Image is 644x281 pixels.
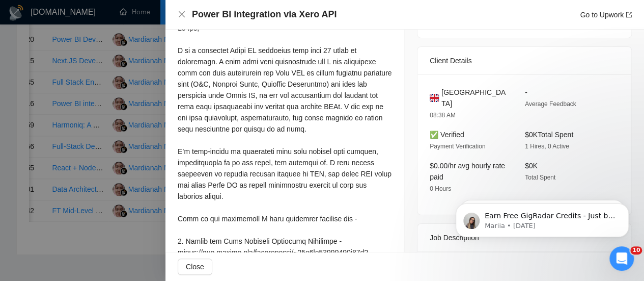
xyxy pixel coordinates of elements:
span: 10 [630,246,642,254]
span: - [525,88,527,96]
span: close [178,10,186,18]
span: 1 Hires, 0 Active [525,143,569,150]
span: export [626,12,632,18]
span: Average Feedback [525,100,576,108]
span: $0K [525,162,538,170]
span: $0.00/hr avg hourly rate paid [430,162,505,181]
div: Client Details [430,47,619,74]
a: Go to Upworkexport [580,11,632,19]
span: $0K Total Spent [525,131,573,139]
span: Close [186,261,204,272]
iframe: Intercom live chat [609,246,634,271]
span: [GEOGRAPHIC_DATA] [441,87,509,109]
img: 🇬🇧 [430,92,439,104]
iframe: Intercom notifications message [440,182,644,253]
span: Total Spent [525,174,555,181]
button: Close [178,259,212,275]
span: 0 Hours [430,185,451,192]
h4: Power BI integration via Xero API [192,8,337,21]
span: ✅ Verified [430,131,464,139]
button: Close [178,10,186,19]
span: Payment Verification [430,143,485,150]
div: Job Description [430,224,619,251]
span: 08:38 AM [430,112,456,119]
